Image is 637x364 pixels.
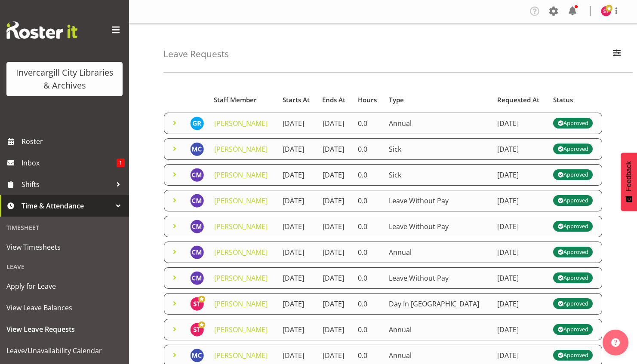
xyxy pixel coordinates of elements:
a: [PERSON_NAME] [214,299,268,309]
span: Shifts [22,178,112,191]
td: [DATE] [317,319,353,340]
a: [PERSON_NAME] [214,325,268,334]
span: Starts At [283,95,310,105]
td: Annual [384,242,492,263]
td: [DATE] [492,113,548,134]
img: chamique-mamolo11658.jpg [190,271,204,285]
img: maria-catu11656.jpg [190,142,204,156]
td: [DATE] [277,242,317,263]
div: Approved [557,324,588,335]
td: Sick [384,164,492,186]
td: Day In [GEOGRAPHIC_DATA] [384,293,492,315]
td: 0.0 [353,138,384,160]
a: View Leave Requests [2,318,127,340]
td: [DATE] [277,293,317,315]
img: grace-roscoe-squires11664.jpg [190,116,204,130]
span: Status [553,95,573,105]
td: 0.0 [353,319,384,340]
div: Approved [557,170,588,180]
td: 0.0 [353,267,384,289]
div: Approved [557,118,588,128]
td: Sick [384,138,492,160]
div: Approved [557,144,588,154]
td: Leave Without Pay [384,190,492,211]
span: Ends At [322,95,345,105]
td: [DATE] [317,113,353,134]
td: [DATE] [492,164,548,186]
a: [PERSON_NAME] [214,222,268,231]
span: Feedback [625,161,633,191]
span: Apply for Leave [6,280,123,293]
td: [DATE] [277,319,317,340]
td: 0.0 [353,242,384,263]
td: Leave Without Pay [384,267,492,289]
span: Roster [22,135,125,148]
a: [PERSON_NAME] [214,196,268,205]
td: [DATE] [317,267,353,289]
a: [PERSON_NAME] [214,248,268,257]
td: 0.0 [353,113,384,134]
div: Approved [557,299,588,309]
td: [DATE] [492,216,548,237]
span: Leave/Unavailability Calendar [6,344,123,357]
img: chamique-mamolo11658.jpg [190,194,204,208]
div: Approved [557,247,588,257]
td: [DATE] [277,216,317,237]
td: [DATE] [492,319,548,340]
td: [DATE] [277,190,317,211]
td: 0.0 [353,190,384,211]
img: maria-catu11656.jpg [190,349,204,362]
td: [DATE] [317,242,353,263]
div: Approved [557,221,588,232]
span: Inbox [22,156,117,169]
h4: Leave Requests [163,49,229,59]
a: [PERSON_NAME] [214,273,268,283]
td: [DATE] [317,293,353,315]
div: Invercargill City Libraries & Archives [15,66,114,92]
div: Timesheet [2,219,127,236]
td: 0.0 [353,164,384,186]
button: Feedback - Show survey [621,153,637,211]
img: saniya-thompson11688.jpg [190,323,204,336]
a: View Timesheets [2,236,127,258]
span: View Timesheets [6,241,123,254]
img: chamique-mamolo11658.jpg [190,245,204,259]
td: [DATE] [492,138,548,160]
span: View Leave Balances [6,301,123,314]
a: Leave/Unavailability Calendar [2,340,127,361]
a: Apply for Leave [2,275,127,297]
td: [DATE] [317,164,353,186]
img: Rosterit website logo [6,21,77,39]
td: 0.0 [353,216,384,237]
a: View Leave Balances [2,297,127,318]
img: chamique-mamolo11658.jpg [190,168,204,182]
span: View Leave Requests [6,323,123,336]
span: Time & Attendance [22,199,112,212]
td: [DATE] [317,216,353,237]
td: [DATE] [317,190,353,211]
td: [DATE] [277,113,317,134]
img: saniya-thompson11688.jpg [190,297,204,311]
img: help-xxl-2.png [611,338,620,347]
td: Annual [384,319,492,340]
td: Leave Without Pay [384,216,492,237]
span: Type [389,95,404,105]
img: chamique-mamolo11658.jpg [190,220,204,233]
a: [PERSON_NAME] [214,144,268,154]
td: [DATE] [277,164,317,186]
a: [PERSON_NAME] [214,119,268,128]
a: [PERSON_NAME] [214,170,268,180]
img: saniya-thompson11688.jpg [601,6,611,16]
div: Approved [557,350,588,361]
span: 1 [117,159,125,167]
td: [DATE] [492,293,548,315]
td: [DATE] [317,138,353,160]
span: Staff Member [214,95,257,105]
div: Leave [2,258,127,275]
a: [PERSON_NAME] [214,351,268,360]
td: [DATE] [492,267,548,289]
button: Filter Employees [608,45,626,64]
span: Requested At [497,95,539,105]
td: [DATE] [492,242,548,263]
td: Annual [384,113,492,134]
